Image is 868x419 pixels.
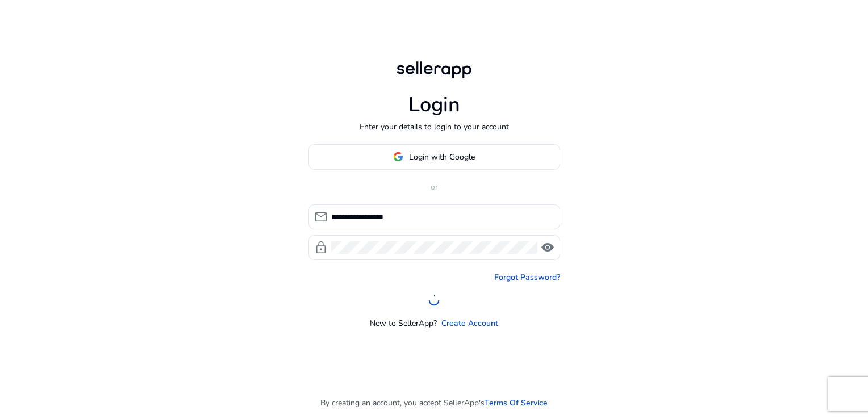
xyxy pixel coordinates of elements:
[541,241,554,254] span: visibility
[393,152,403,162] img: google-logo.svg
[485,397,548,409] a: Terms Of Service
[441,317,498,329] a: Create Account
[408,93,460,117] h1: Login
[360,121,509,133] p: Enter your details to login to your account
[308,144,560,170] button: Login with Google
[314,210,328,224] span: mail
[494,271,560,283] a: Forgot Password?
[308,181,560,193] p: or
[409,151,475,163] span: Login with Google
[370,317,437,329] p: New to SellerApp?
[314,241,328,254] span: lock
